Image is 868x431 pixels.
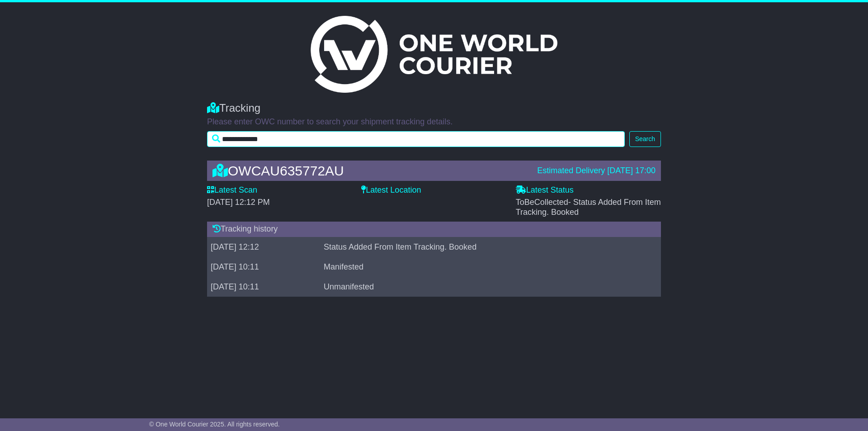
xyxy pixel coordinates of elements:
td: Unmanifested [320,277,646,297]
div: Tracking history [207,222,661,237]
button: Search [629,131,661,147]
label: Latest Status [516,185,574,195]
span: © One World Courier 2025. All rights reserved. [149,421,280,428]
span: - Status Added From Item Tracking. Booked [516,198,661,217]
label: Latest Location [361,185,421,195]
td: Manifested [320,257,646,277]
div: Estimated Delivery [DATE] 17:00 [537,166,656,176]
td: [DATE] 12:12 [207,237,320,257]
td: [DATE] 10:11 [207,277,320,297]
span: [DATE] 12:12 PM [207,198,270,207]
td: Status Added From Item Tracking. Booked [320,237,646,257]
p: Please enter OWC number to search your shipment tracking details. [207,117,661,127]
div: Tracking [207,102,661,115]
div: OWCAU635772AU [208,163,533,178]
td: [DATE] 10:11 [207,257,320,277]
img: Light [311,16,557,93]
span: ToBeCollected [516,198,661,217]
label: Latest Scan [207,185,257,195]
